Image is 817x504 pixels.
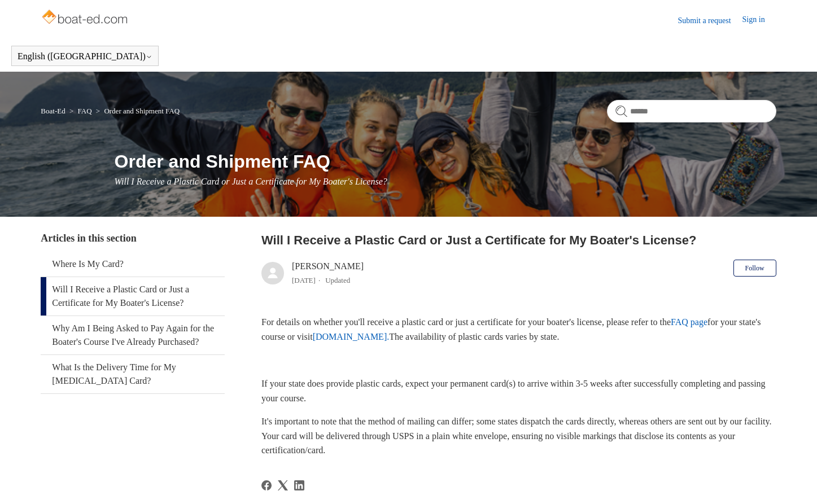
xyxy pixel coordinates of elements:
[261,480,272,490] a: Facebook
[261,480,272,490] svg: Share this page on Facebook
[261,414,776,458] p: It's important to note that the method of mailing can differ; some states dispatch the cards dire...
[41,107,65,115] a: Boat-Ed
[678,15,742,27] a: Submit a request
[104,107,180,115] a: Order and Shipment FAQ
[261,231,776,249] h2: Will I Receive a Plastic Card or Just a Certificate for My Boater's License?
[278,480,288,490] a: X Corp
[18,51,152,62] button: English ([GEOGRAPHIC_DATA])
[292,260,364,287] div: [PERSON_NAME]
[294,480,304,490] svg: Share this page on LinkedIn
[94,107,180,115] li: Order and Shipment FAQ
[733,260,776,277] button: Follow Article
[742,14,776,27] a: Sign in
[261,315,776,344] p: For details on whether you'll receive a plastic card or just a certificate for your boater's lice...
[671,317,707,327] a: FAQ page
[41,277,225,315] a: Will I Receive a Plastic Card or Just a Certificate for My Boater's License?
[78,107,92,115] a: FAQ
[67,107,94,115] li: FAQ
[294,480,304,490] a: LinkedIn
[41,252,225,277] a: Where Is My Card?
[261,376,776,405] p: If your state does provide plastic cards, expect your permanent card(s) to arrive within 3-5 week...
[607,100,776,122] input: Search
[41,7,130,29] img: Boat-Ed Help Center home page
[313,332,390,341] a: [DOMAIN_NAME].
[115,148,776,175] h1: Order and Shipment FAQ
[41,107,67,115] li: Boat-Ed
[41,355,225,393] a: What Is the Delivery Time for My [MEDICAL_DATA] Card?
[115,177,387,186] span: Will I Receive a Plastic Card or Just a Certificate for My Boater's License?
[41,233,136,244] span: Articles in this section
[278,480,288,490] svg: Share this page on X Corp
[41,316,225,354] a: Why Am I Being Asked to Pay Again for the Boater's Course I've Already Purchased?
[292,276,316,284] time: 04/08/2025, 12:43
[325,276,350,284] li: Updated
